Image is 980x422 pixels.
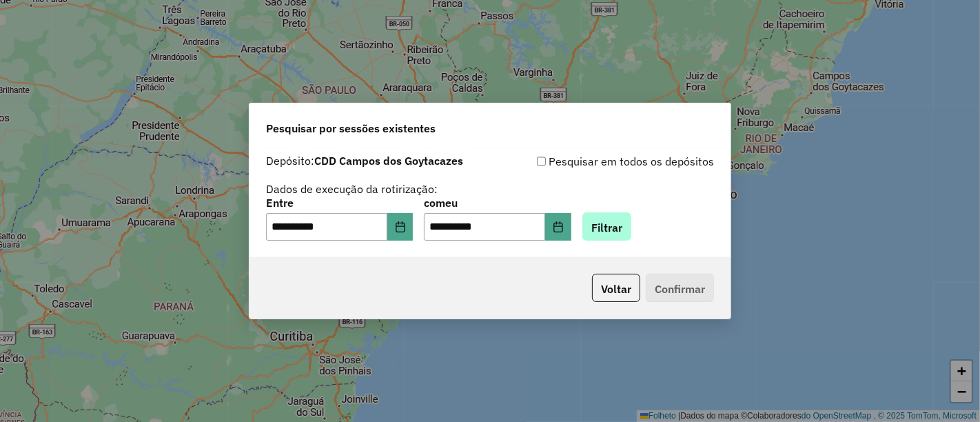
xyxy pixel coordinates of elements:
font: Entre [266,196,294,210]
font: Voltar [601,282,631,296]
button: Voltar [592,274,640,302]
font: CDD Campos dos Goytacazes [314,154,463,168]
font: Dados de execução da rotirização: [266,182,438,196]
font: Depósito: [266,154,314,168]
font: comeu [424,196,458,210]
font: Filtrar [591,221,622,234]
button: Escolha a data [387,213,414,241]
button: Escolha a data [545,213,571,241]
font: Pesquisar em todos os depósitos [549,154,714,168]
font: Pesquisar por sessões existentes [266,121,436,135]
button: Filtrar [582,212,631,241]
